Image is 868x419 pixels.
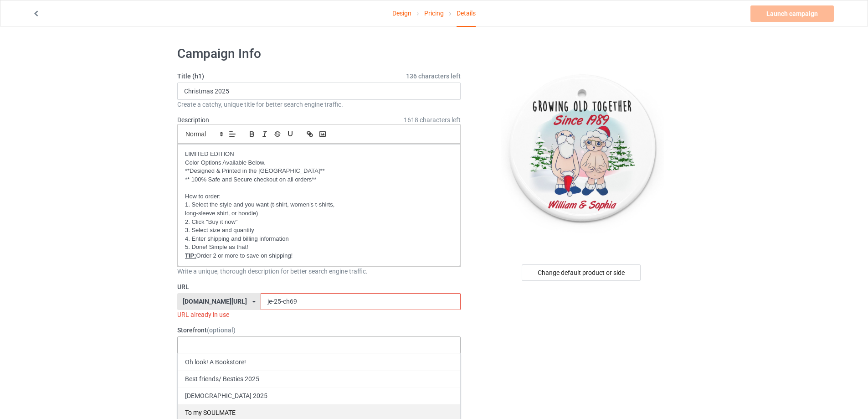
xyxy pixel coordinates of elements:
span: (optional) [207,326,236,334]
p: **Designed & Printed in the [GEOGRAPHIC_DATA]** [185,167,453,176]
div: Oh look! A Bookstore! [178,353,460,370]
div: Details [457,0,476,27]
div: URL already in use [177,310,461,319]
p: long-sleeve shirt, or hoodie) [185,209,453,218]
p: ** 100% Safe and Secure checkout on all orders** [185,176,453,184]
span: 136 characters left [406,72,461,81]
p: LIMITED EDITION [185,150,453,159]
p: Order 2 or more to save on shipping! [185,252,453,260]
div: Write a unique, thorough description for better search engine traffic. [177,267,461,276]
p: 3. Select size and quantity [185,226,453,235]
div: [DOMAIN_NAME][URL] [183,298,247,305]
label: Title (h1) [177,72,461,81]
div: Change default product or side [522,264,641,281]
div: Best friends/ Besties 2025 [178,370,460,387]
label: Description [177,116,209,124]
label: Storefront [177,326,461,335]
p: 2. Click "Buy it now" [185,218,453,227]
p: Color Options Available Below. [185,159,453,167]
h1: Campaign Info [177,46,461,62]
u: TIP: [185,252,196,259]
a: Pricing [424,0,444,26]
div: Create a catchy, unique title for better search engine traffic. [177,100,461,109]
a: Design [392,0,411,26]
p: 5. Done! Simple as that! [185,243,453,252]
label: URL [177,282,461,291]
p: 4. Enter shipping and billing information [185,235,453,243]
div: [DEMOGRAPHIC_DATA] 2025 [178,387,460,404]
span: 1618 characters left [404,115,461,124]
p: 1. Select the style and you want (t-shirt, women's t-shirts, [185,201,453,209]
p: How to order: [185,192,453,201]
